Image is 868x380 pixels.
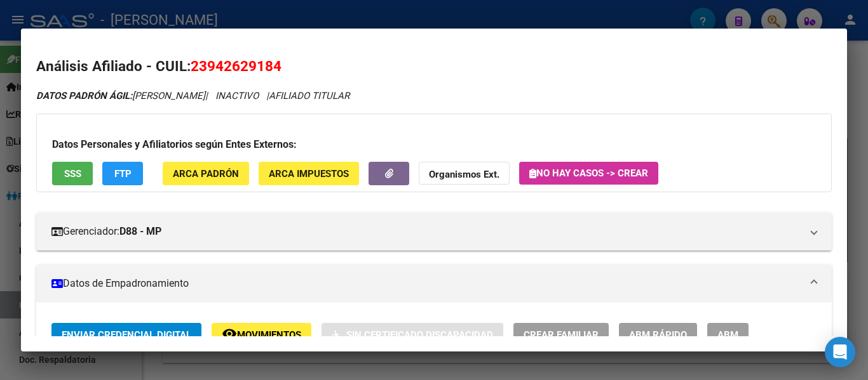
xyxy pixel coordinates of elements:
[51,224,801,239] mat-panel-title: Gerenciador:
[36,90,205,102] span: [PERSON_NAME]
[269,90,349,102] span: AFILIADO TITULAR
[513,323,609,346] button: Crear Familiar
[825,337,855,367] div: Open Intercom Messenger
[619,323,697,346] button: ABM Rápido
[629,329,687,341] span: ABM Rápido
[259,162,359,185] button: ARCA Impuestos
[36,90,132,102] strong: DATOS PADRÓN ÁGIL:
[102,162,143,185] button: FTP
[237,329,301,341] span: Movimientos
[222,326,237,341] mat-icon: remove_red_eye
[36,265,832,303] mat-expansion-panel-header: Datos de Empadronamiento
[419,162,510,185] button: Organismos Ext.
[52,162,93,185] button: SSS
[51,276,801,291] mat-panel-title: Datos de Empadronamiento
[51,323,201,346] button: Enviar Credencial Digital
[529,167,648,179] span: No hay casos -> Crear
[322,323,503,346] button: Sin Certificado Discapacidad
[524,329,599,341] span: Crear Familiar
[52,137,816,152] h3: Datos Personales y Afiliatorios según Entes Externos:
[36,56,832,77] h2: Análisis Afiliado - CUIL:
[62,329,191,341] span: Enviar Credencial Digital
[36,90,349,102] i: | INACTIVO |
[119,224,161,239] strong: D88 - MP
[269,168,349,180] span: ARCA Impuestos
[163,162,249,185] button: ARCA Padrón
[173,168,239,180] span: ARCA Padrón
[114,168,132,180] span: FTP
[717,329,738,341] span: ABM
[64,168,81,180] span: SSS
[707,323,749,346] button: ABM
[519,162,658,185] button: No hay casos -> Crear
[36,213,832,251] mat-expansion-panel-header: Gerenciador:D88 - MP
[346,329,493,341] span: Sin Certificado Discapacidad
[429,169,499,180] strong: Organismos Ext.
[191,58,281,74] span: 23942629184
[212,323,311,346] button: Movimientos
